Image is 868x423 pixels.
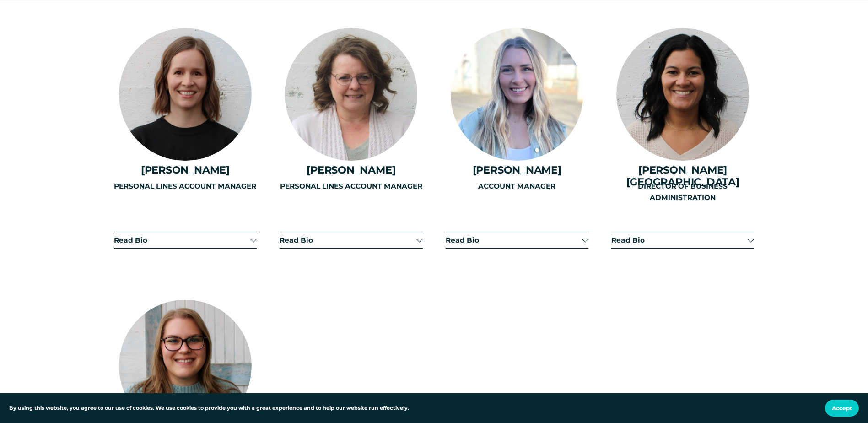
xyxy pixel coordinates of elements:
[611,236,748,244] span: Read Bio
[611,232,754,248] button: Read Bio
[832,405,852,412] span: Accept
[114,164,257,176] h4: [PERSON_NAME]
[611,181,754,203] p: DIRECTOR OF BUSINESS ADMINISTRATION
[611,164,754,188] h4: [PERSON_NAME][GEOGRAPHIC_DATA]
[280,164,422,176] h4: [PERSON_NAME]
[9,404,409,412] p: By using this website, you agree to our use of cookies. We use cookies to provide you with a grea...
[825,400,859,417] button: Accept
[280,181,422,192] p: PERSONAL LINES ACCOUNT MANAGER
[446,181,588,192] p: ACCOUNT MANAGER
[446,164,588,176] h4: [PERSON_NAME]
[114,181,257,192] p: PERSONAL LINES ACCOUNT MANAGER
